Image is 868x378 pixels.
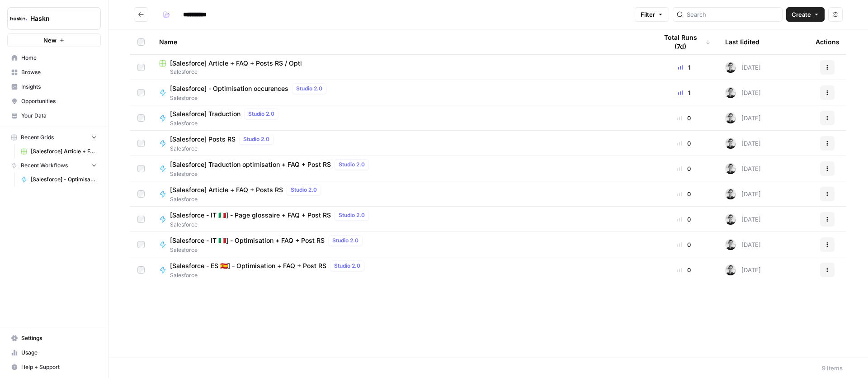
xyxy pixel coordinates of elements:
a: [Salesforce] TraductionStudio 2.0Salesforce [159,109,643,128]
div: [DATE] [725,265,761,275]
div: 0 [657,113,711,123]
span: Create [792,10,811,19]
span: Studio 2.0 [334,262,360,270]
span: [Salesforce - IT 🇮🇹] - Page glossaire + FAQ + Post RS [170,211,331,220]
div: Name [159,29,643,54]
div: 0 [657,164,711,173]
span: Filter [641,10,655,19]
button: Recent Grids [7,131,101,144]
a: Browse [7,65,101,80]
img: 5iwot33yo0fowbxplqtedoh7j1jy [725,87,736,98]
div: 1 [657,88,711,97]
button: Help + Support [7,360,101,374]
span: [Salesforce] - Optimisation occurences [31,175,97,184]
button: Workspace: Haskn [7,7,101,30]
span: Studio 2.0 [332,236,359,245]
span: Home [21,54,97,62]
span: [Salesforce - IT 🇮🇹] - Optimisation + FAQ + Post RS [170,236,325,245]
div: Last Edited [725,29,759,54]
div: [DATE] [725,239,761,250]
span: [Salesforce] Article + FAQ + Posts RS [170,185,283,194]
span: Studio 2.0 [248,110,274,118]
span: Salesforce [170,94,330,102]
span: Help + Support [21,363,97,371]
span: Salesforce [170,145,277,153]
img: 5iwot33yo0fowbxplqtedoh7j1jy [725,265,736,275]
a: [Salesforce - IT 🇮🇹] - Page glossaire + FAQ + Post RSStudio 2.0Salesforce [159,210,643,229]
div: 0 [657,265,711,274]
div: [DATE] [725,113,761,123]
span: Salesforce [170,221,373,229]
button: Recent Workflows [7,159,101,172]
div: Total Runs (7d) [657,29,711,54]
span: Salesforce [170,119,282,128]
span: Studio 2.0 [339,211,365,219]
span: Salesforce [170,271,368,279]
div: [DATE] [725,87,761,98]
a: [Salesforce] Posts RSStudio 2.0Salesforce [159,134,643,153]
div: [DATE] [725,214,761,225]
div: 0 [657,240,711,249]
div: [DATE] [725,163,761,174]
span: Recent Grids [21,133,54,142]
span: [Salesforce] - Optimisation occurences [170,84,288,93]
a: [Salesforce - IT 🇮🇹] - Optimisation + FAQ + Post RSStudio 2.0Salesforce [159,235,643,254]
span: Browse [21,68,97,76]
span: [Salesforce] Posts RS [170,135,236,144]
span: Recent Workflows [21,161,68,170]
span: Usage [21,349,97,357]
span: Salesforce [170,170,373,178]
img: 5iwot33yo0fowbxplqtedoh7j1jy [725,138,736,149]
input: Search [687,10,778,19]
div: 0 [657,215,711,224]
span: Your Data [21,112,97,120]
span: New [43,36,57,45]
a: [Salesforce] Traduction optimisation + FAQ + Post RSStudio 2.0Salesforce [159,159,643,178]
span: [Salesforce] Article + FAQ + Posts RS / Opti [170,59,302,68]
img: 5iwot33yo0fowbxplqtedoh7j1jy [725,214,736,225]
a: Insights [7,80,101,94]
span: Haskn [30,14,85,23]
img: 5iwot33yo0fowbxplqtedoh7j1jy [725,163,736,174]
a: [Salesforce] Article + FAQ + Posts RS / OptiSalesforce [159,59,643,76]
button: Filter [635,7,669,22]
a: Your Data [7,109,101,123]
span: Opportunities [21,97,97,105]
div: 1 [657,63,711,72]
a: [Salesforce] Article + FAQ + Posts RS / Opti [17,144,101,159]
span: Studio 2.0 [243,135,269,143]
img: 5iwot33yo0fowbxplqtedoh7j1jy [725,113,736,123]
div: Actions [816,29,840,54]
button: Go back [134,7,148,22]
a: [Salesforce] - Optimisation occurences [17,172,101,187]
div: [DATE] [725,138,761,149]
span: Settings [21,334,97,342]
span: Salesforce [170,195,325,203]
span: [Salesforce - ES 🇪🇸] - Optimisation + FAQ + Post RS [170,261,326,270]
button: Create [786,7,825,22]
span: Salesforce [159,68,643,76]
a: Settings [7,331,101,345]
a: [Salesforce] - Optimisation occurencesStudio 2.0Salesforce [159,83,643,102]
span: [Salesforce] Traduction optimisation + FAQ + Post RS [170,160,331,169]
span: Studio 2.0 [291,186,317,194]
a: Home [7,51,101,65]
span: [Salesforce] Article + FAQ + Posts RS / Opti [31,147,97,156]
button: New [7,33,101,47]
a: Opportunities [7,94,101,109]
span: Insights [21,83,97,91]
img: 5iwot33yo0fowbxplqtedoh7j1jy [725,239,736,250]
div: [DATE] [725,189,761,199]
img: Haskn Logo [10,10,27,27]
span: Salesforce [170,246,366,254]
a: Usage [7,345,101,360]
div: 0 [657,139,711,148]
div: 9 Items [822,364,843,373]
img: 5iwot33yo0fowbxplqtedoh7j1jy [725,189,736,199]
span: Studio 2.0 [296,85,322,93]
div: 0 [657,189,711,198]
span: [Salesforce] Traduction [170,109,241,118]
a: [Salesforce] Article + FAQ + Posts RSStudio 2.0Salesforce [159,184,643,203]
div: [DATE] [725,62,761,73]
img: 5iwot33yo0fowbxplqtedoh7j1jy [725,62,736,73]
